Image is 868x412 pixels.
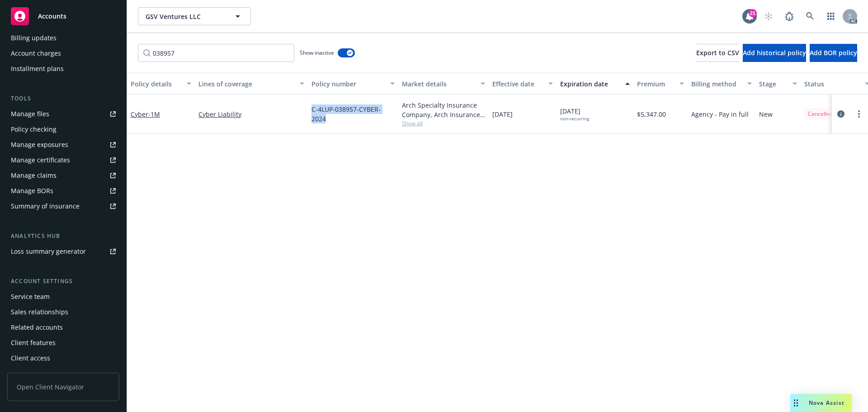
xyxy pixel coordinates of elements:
div: Premium [637,79,674,89]
div: Manage certificates [11,153,70,167]
button: Nova Assist [790,394,852,412]
span: Open Client Navigator [7,373,119,401]
span: - 1M [148,110,160,118]
button: GSV Ventures LLC [138,7,251,25]
a: Search [801,7,819,25]
div: Drag to move [790,394,802,412]
div: Billing updates [11,31,57,45]
div: Lines of coverage [198,79,294,89]
span: New [759,109,773,119]
a: circleInformation [835,109,846,119]
div: Effective date [492,79,543,89]
span: Export to CSV [696,48,739,57]
a: Client access [7,351,119,365]
a: Manage exposures [7,137,119,152]
div: Billing method [691,79,742,89]
div: Related accounts [11,320,63,335]
div: Status [804,79,859,89]
a: Related accounts [7,320,119,335]
a: Billing updates [7,31,119,45]
div: Arch Specialty Insurance Company, Arch Insurance Company, Coalition Insurance Solutions (MGA) [402,100,485,119]
button: Policy number [308,73,398,95]
div: Stage [759,79,787,89]
div: Account settings [7,277,119,286]
a: Client features [7,336,119,350]
span: [DATE] [492,109,513,119]
div: Manage BORs [11,184,53,198]
span: Agency - Pay in full [691,109,749,119]
a: Manage certificates [7,153,119,167]
span: Add historical policy [743,48,806,57]
a: Account charges [7,46,119,61]
button: Billing method [688,73,755,95]
a: more [854,109,864,119]
button: Add BOR policy [810,44,857,62]
span: Nova Assist [809,399,844,407]
a: Accounts [7,4,119,29]
div: Client access [11,351,50,365]
div: Service team [11,289,50,304]
div: Manage claims [11,168,57,183]
button: Policy details [127,73,195,95]
div: Manage files [11,107,49,121]
div: Market details [402,79,475,89]
span: Cancelled [808,110,833,118]
a: Service team [7,289,119,304]
a: Manage files [7,107,119,121]
span: Accounts [38,13,66,20]
a: Report a Bug [780,7,798,25]
a: Sales relationships [7,305,119,319]
div: Manage exposures [11,137,68,152]
button: Premium [633,73,688,95]
a: Policy checking [7,122,119,137]
a: Cyber Liability [198,109,304,119]
a: Loss summary generator [7,244,119,259]
span: Add BOR policy [810,48,857,57]
a: Start snowing [759,7,778,25]
span: [DATE] [560,106,589,122]
button: Add historical policy [743,44,806,62]
div: Loss summary generator [11,244,86,259]
a: Switch app [822,7,840,25]
span: GSV Ventures LLC [146,12,224,21]
div: 21 [749,9,757,17]
button: Expiration date [557,73,633,95]
div: Expiration date [560,79,620,89]
div: non-recurring [560,116,589,122]
div: Account charges [11,46,61,61]
div: Sales relationships [11,305,68,319]
span: Show inactive [300,49,334,57]
input: Filter by keyword... [138,44,294,62]
button: Market details [398,73,489,95]
a: Manage BORs [7,184,119,198]
a: Installment plans [7,62,119,76]
div: Client features [11,336,56,350]
div: Summary of insurance [11,199,80,213]
span: C-4LUP-038957-CYBER-2024 [311,104,395,123]
a: Manage claims [7,168,119,183]
div: Policy checking [11,122,57,137]
a: Cyber [131,110,160,118]
div: Analytics hub [7,232,119,241]
div: Installment plans [11,62,64,76]
button: Lines of coverage [195,73,308,95]
a: Summary of insurance [7,199,119,213]
button: Effective date [489,73,557,95]
span: Show all [402,119,485,127]
div: Policy details [131,79,181,89]
button: Export to CSV [696,44,739,62]
span: $5,347.00 [637,109,666,119]
button: Stage [755,73,801,95]
div: Policy number [311,79,385,89]
div: Tools [7,94,119,103]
